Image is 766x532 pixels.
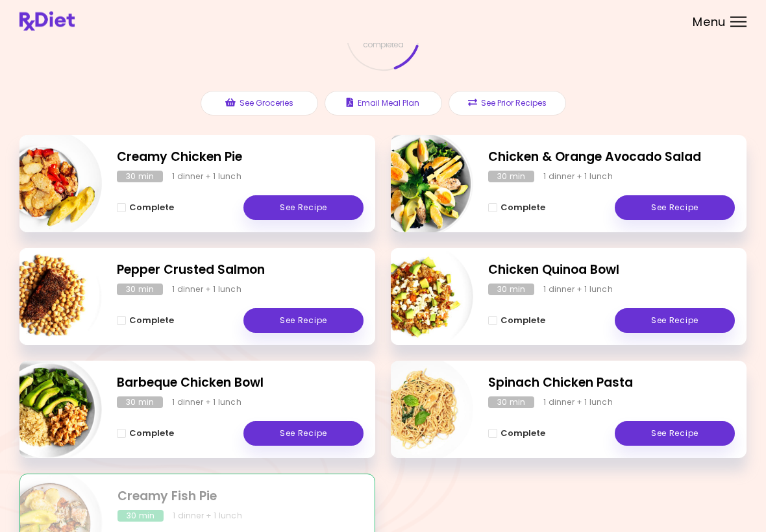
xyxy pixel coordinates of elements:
a: See Recipe - Pepper Crusted Salmon [243,309,364,333]
button: Complete - Pepper Crusted Salmon [117,313,174,329]
img: Info - Chicken Quinoa Bowl [365,243,473,351]
div: 1 dinner + 1 lunch [172,284,241,296]
span: Menu [693,16,726,28]
span: Complete [500,203,545,213]
div: 30 min [488,284,534,296]
button: Complete - Creamy Chicken Pie [117,200,174,216]
img: RxDiet [19,12,75,31]
button: Email Meal Plan [325,91,442,116]
h2: Spinach Chicken Pasta [488,374,735,393]
h2: Pepper Crusted Salmon [117,261,364,280]
button: Complete - Barbeque Chicken Bowl [117,426,174,442]
span: Complete [500,316,545,326]
a: See Recipe - Chicken Quinoa Bowl [615,309,735,333]
div: 1 dinner + 1 lunch [172,397,241,409]
a: See Recipe - Creamy Chicken Pie [243,196,364,221]
div: 1 dinner + 1 lunch [173,511,242,522]
span: Complete [129,429,174,439]
button: Complete - Chicken & Orange Avocado Salad [488,200,545,216]
a: See Recipe - Chicken & Orange Avocado Salad [615,196,735,221]
button: Complete - Spinach Chicken Pasta [488,426,545,442]
span: completed [363,42,404,49]
h2: Barbeque Chicken Bowl [117,374,364,393]
div: 30 min [117,171,163,183]
div: 1 dinner + 1 lunch [543,397,613,409]
button: Complete - Chicken Quinoa Bowl [488,313,545,329]
div: 1 dinner + 1 lunch [543,284,613,296]
h2: Creamy Fish Pie [117,488,363,507]
div: 1 dinner + 1 lunch [543,171,613,183]
div: 30 min [488,171,534,183]
a: See Recipe - Barbeque Chicken Bowl [243,422,364,446]
div: 30 min [117,397,163,409]
h2: Creamy Chicken Pie [117,149,364,167]
div: 30 min [488,397,534,409]
img: Info - Spinach Chicken Pasta [365,356,473,464]
span: Complete [129,316,174,326]
a: See Recipe - Spinach Chicken Pasta [615,422,735,446]
span: Complete [500,429,545,439]
h2: Chicken & Orange Avocado Salad [488,149,735,167]
div: 30 min [117,284,163,296]
button: See Groceries [201,91,318,116]
h2: Chicken Quinoa Bowl [488,261,735,280]
img: Info - Chicken & Orange Avocado Salad [365,130,473,238]
span: Complete [129,203,174,213]
div: 30 min [117,511,164,522]
button: See Prior Recipes [449,91,566,116]
div: 1 dinner + 1 lunch [172,171,241,183]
